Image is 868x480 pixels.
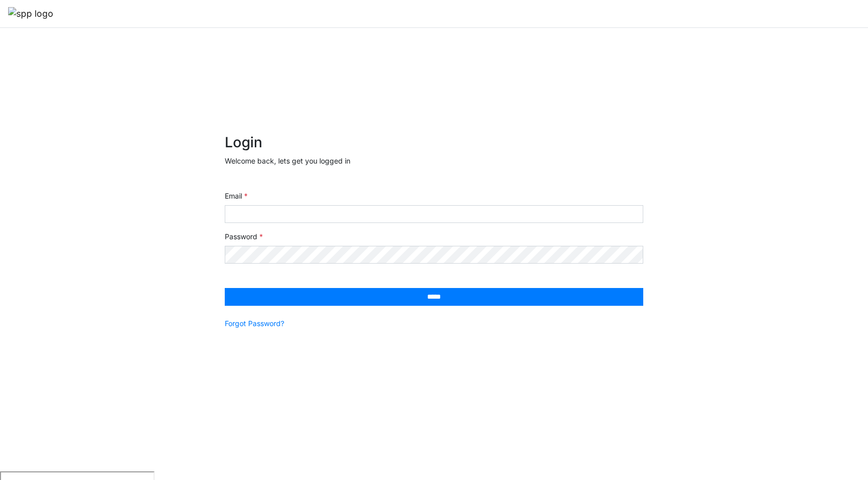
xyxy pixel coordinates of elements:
p: Welcome back, lets get you logged in [225,155,644,166]
h2: Login [225,134,644,151]
a: Forgot Password? [225,318,284,329]
img: spp logo [8,7,53,20]
label: Email [225,190,248,201]
label: Password [225,231,263,242]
